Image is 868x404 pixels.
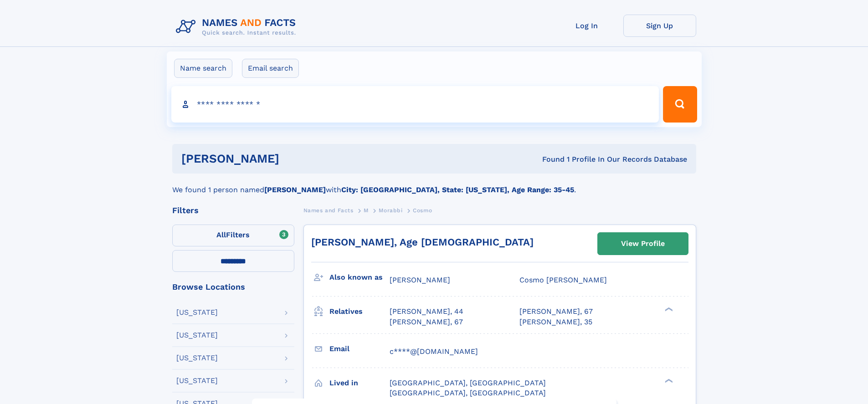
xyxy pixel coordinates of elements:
[174,59,232,78] label: Name search
[519,307,593,317] a: [PERSON_NAME], 67
[329,304,390,319] h3: Relatives
[519,317,592,327] a: [PERSON_NAME], 35
[171,86,659,123] input: search input
[329,375,390,391] h3: Lived in
[216,230,226,239] span: All
[663,86,697,123] button: Search Button
[598,233,688,255] a: View Profile
[176,354,218,362] div: [US_STATE]
[390,276,450,284] span: [PERSON_NAME]
[390,317,463,327] a: [PERSON_NAME], 67
[172,206,294,215] div: Filters
[413,207,432,214] span: Cosmo
[329,341,390,357] h3: Email
[172,174,696,195] div: We found 1 person named with .
[519,276,607,284] span: Cosmo [PERSON_NAME]
[621,233,665,254] div: View Profile
[364,207,369,214] span: M
[390,307,463,317] a: [PERSON_NAME], 44
[364,205,369,216] a: M
[172,15,303,39] img: Logo Names and Facts
[379,207,402,214] span: Morabbi
[176,309,218,316] div: [US_STATE]
[623,15,696,37] a: Sign Up
[379,205,402,216] a: Morabbi
[176,332,218,339] div: [US_STATE]
[264,185,326,194] b: [PERSON_NAME]
[390,378,546,387] span: [GEOGRAPHIC_DATA], [GEOGRAPHIC_DATA]
[311,236,534,248] a: [PERSON_NAME], Age [DEMOGRAPHIC_DATA]
[411,154,687,164] div: Found 1 Profile In Our Records Database
[176,377,218,384] div: [US_STATE]
[663,378,673,384] div: ❯
[329,270,390,285] h3: Also known as
[181,153,411,164] h1: [PERSON_NAME]
[242,59,299,78] label: Email search
[341,185,574,194] b: City: [GEOGRAPHIC_DATA], State: [US_STATE], Age Range: 35-45
[172,225,294,246] label: Filters
[303,205,354,216] a: Names and Facts
[663,307,673,312] div: ❯
[550,15,623,37] a: Log In
[390,389,546,397] span: [GEOGRAPHIC_DATA], [GEOGRAPHIC_DATA]
[172,283,294,291] div: Browse Locations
